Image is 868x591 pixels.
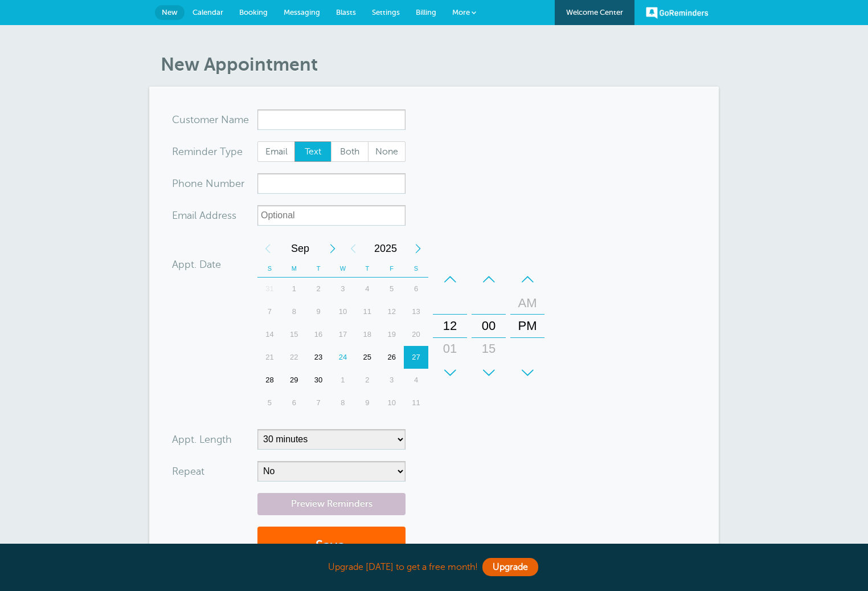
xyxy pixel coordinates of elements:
div: Minutes [472,268,506,384]
div: 31 [257,278,282,300]
div: PM [514,315,541,337]
div: Next Month [322,237,343,260]
label: Both [331,141,369,162]
div: 28 [257,369,282,392]
div: 19 [379,323,404,346]
th: M [282,260,306,278]
th: S [404,260,428,278]
label: None [368,141,406,162]
div: Friday, September 26 [379,346,404,369]
span: Messaging [284,8,320,17]
span: Both [331,142,368,161]
div: 7 [257,300,282,323]
div: Previous Year [343,237,363,260]
div: 25 [355,346,379,369]
span: 2025 [363,237,408,260]
div: Thursday, September 4 [355,278,379,300]
div: Sunday, September 14 [257,323,282,346]
div: Tuesday, September 2 [306,278,331,300]
div: 3 [379,369,404,392]
div: Thursday, October 2 [355,369,379,392]
div: 22 [282,346,306,369]
span: Email [258,142,294,161]
div: Saturday, September 27 [404,346,428,369]
div: 9 [306,300,331,323]
input: Optional [257,205,406,226]
div: ress [172,205,257,226]
div: Today, Wednesday, September 24 [331,346,355,369]
div: Thursday, September 18 [355,323,379,346]
label: Appt. Length [172,434,232,445]
div: 27 [404,346,428,369]
div: 21 [257,346,282,369]
div: Friday, September 12 [379,300,404,323]
span: Calendar [193,8,223,17]
div: 7 [306,392,331,414]
div: 10 [331,300,355,323]
div: Previous Month [257,237,278,260]
div: Sunday, September 28 [257,369,282,392]
div: Saturday, September 20 [404,323,428,346]
div: Friday, September 5 [379,278,404,300]
span: tomer N [190,115,229,125]
div: Sunday, October 5 [257,392,282,414]
label: Appt. Date [172,259,221,270]
th: F [379,260,404,278]
div: Monday, September 29 [282,369,306,392]
div: 8 [331,392,355,414]
div: 26 [379,346,404,369]
div: 30 [475,360,502,383]
div: 9 [355,392,379,414]
h1: New Appointment [161,54,719,75]
div: Monday, October 6 [282,392,306,414]
div: 2 [306,278,331,300]
div: 5 [257,392,282,414]
label: Email [257,141,295,162]
a: Upgrade [482,558,538,576]
span: Booking [239,8,268,17]
span: New [162,8,178,17]
div: 00 [475,315,502,337]
div: mber [172,173,257,194]
th: W [331,260,355,278]
div: 11 [355,300,379,323]
div: 14 [257,323,282,346]
div: 23 [306,346,331,369]
div: Sunday, September 7 [257,300,282,323]
div: 16 [306,323,331,346]
div: Monday, September 1 [282,278,306,300]
div: Wednesday, October 8 [331,392,355,414]
div: 4 [404,369,428,392]
div: Tuesday, September 30 [306,369,331,392]
div: Thursday, September 11 [355,300,379,323]
span: il Add [192,210,218,221]
div: 6 [404,278,428,300]
div: Saturday, September 6 [404,278,428,300]
label: Reminder Type [172,146,243,157]
div: 29 [282,369,306,392]
div: Monday, September 22 [282,346,306,369]
div: 8 [282,300,306,323]
span: Settings [372,8,400,17]
div: Upgrade [DATE] to get a free month! [149,555,719,580]
div: 17 [331,323,355,346]
div: Monday, September 15 [282,323,306,346]
div: Saturday, September 13 [404,300,428,323]
span: Ema [172,210,192,221]
div: Wednesday, September 3 [331,278,355,300]
div: Sunday, September 21 [257,346,282,369]
div: Tuesday, October 7 [306,392,331,414]
div: 02 [436,360,464,383]
span: None [369,142,405,161]
span: Billing [416,8,436,17]
div: Tuesday, September 9 [306,300,331,323]
div: 1 [331,369,355,392]
div: 4 [355,278,379,300]
th: T [306,260,331,278]
span: Blasts [336,8,356,17]
label: Repeat [172,466,204,476]
div: Saturday, October 11 [404,392,428,414]
div: 3 [331,278,355,300]
div: 30 [306,369,331,392]
span: Cus [172,115,190,125]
